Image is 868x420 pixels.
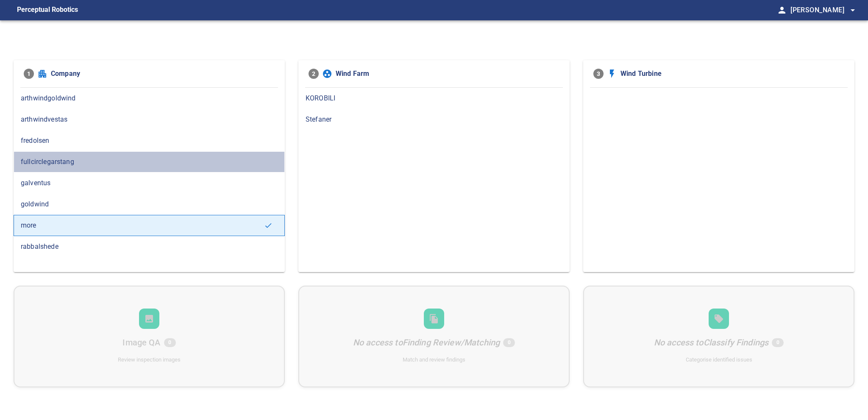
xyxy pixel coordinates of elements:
[14,109,285,130] div: arthwindvestas
[24,69,34,79] span: 1
[21,93,278,103] span: arthwindgoldwind
[14,215,285,236] div: more
[21,242,278,252] span: rabbalshede
[14,88,285,109] div: arthwindgoldwind
[14,130,285,151] div: fredolsen
[848,5,858,15] span: arrow_drop_down
[306,93,562,103] span: KOROBILI
[21,199,278,209] span: goldwind
[298,88,570,109] div: KOROBILI
[336,69,559,79] span: Wind Farm
[21,220,264,231] span: more
[21,136,278,146] span: fredolsen
[21,178,278,188] span: galventus
[790,4,858,16] span: [PERSON_NAME]
[593,69,604,79] span: 3
[298,109,570,130] div: Stefaner
[14,194,285,215] div: goldwind
[14,236,285,257] div: rabbalshede
[787,2,858,19] button: [PERSON_NAME]
[21,157,278,167] span: fullcirclegarstang
[17,3,78,17] figcaption: Perceptual Robotics
[306,114,562,125] span: Stefaner
[14,172,285,194] div: galventus
[620,69,844,79] span: Wind Turbine
[309,69,319,79] span: 2
[51,69,275,79] span: Company
[21,114,278,125] span: arthwindvestas
[777,5,787,15] span: person
[14,151,285,172] div: fullcirclegarstang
